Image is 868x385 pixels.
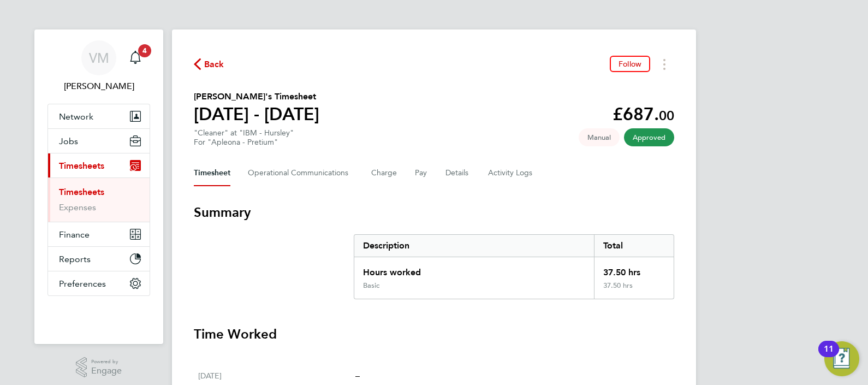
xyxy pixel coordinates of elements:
button: Details [445,160,471,186]
span: Follow [619,59,641,69]
h2: [PERSON_NAME]'s Timesheet [194,90,319,103]
span: Powered by [91,357,122,366]
button: Pay [415,160,428,186]
div: 37.50 hrs [594,257,674,281]
h3: Time Worked [194,325,674,343]
span: – [355,370,360,381]
span: VM [89,51,109,65]
button: Preferences [48,271,150,295]
button: Timesheets [48,153,150,177]
span: Timesheets [59,161,104,171]
button: Activity Logs [488,160,534,186]
div: For "Apleona - Pretium" [194,138,294,147]
a: Go to home page [47,307,150,324]
span: Viki Martyniak [47,80,150,93]
img: fastbook-logo-retina.png [48,307,150,324]
div: [DATE] [198,369,355,382]
span: This timesheet was manually created. [579,128,620,146]
div: Timesheets [48,177,150,222]
button: Reports [48,247,150,271]
div: 37.50 hrs [594,281,674,299]
h3: Summary [194,204,674,221]
span: Reports [59,254,91,264]
div: Description [354,235,594,257]
div: 11 [824,349,834,363]
a: Timesheets [59,187,104,197]
button: Open Resource Center, 11 new notifications [824,341,859,376]
div: Summary [354,234,674,299]
a: Powered byEngage [76,357,122,378]
a: 4 [124,40,146,75]
span: Engage [91,366,122,376]
app-decimal: £687. [613,104,674,125]
button: Jobs [48,129,150,153]
span: Jobs [59,136,78,146]
a: Expenses [59,202,96,212]
button: Timesheets Menu [655,56,674,73]
button: Network [48,104,150,128]
span: 00 [659,108,674,123]
button: Timesheet [194,160,230,186]
button: Back [194,57,224,71]
span: Back [204,58,224,71]
h1: [DATE] - [DATE] [194,103,319,125]
span: Network [59,111,93,122]
nav: Main navigation [34,29,163,344]
div: Basic [363,281,379,290]
button: Finance [48,222,150,246]
div: Total [594,235,674,257]
span: 4 [138,44,151,57]
div: "Cleaner" at "IBM - Hursley" [194,128,294,147]
button: Charge [371,160,397,186]
button: Operational Communications [248,160,354,186]
span: This timesheet has been approved. [624,128,674,146]
div: Hours worked [354,257,594,281]
span: Finance [59,229,90,240]
a: VM[PERSON_NAME] [47,40,150,93]
button: Follow [610,56,650,72]
span: Preferences [59,279,106,289]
